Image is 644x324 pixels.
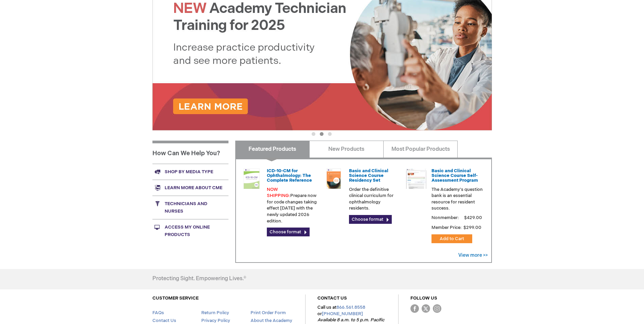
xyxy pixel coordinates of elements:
[410,295,437,301] a: FOLLOW US
[152,219,228,242] a: Access My Online Products
[152,196,228,219] a: Technicians and nurses
[201,310,229,316] a: Return Policy
[152,295,199,301] a: CUSTOMER SERVICE
[406,168,426,189] img: bcscself_20.jpg
[431,168,478,183] a: Basic and Clinical Science Course Self-Assessment Program
[349,168,388,183] a: Basic and Clinical Science Course Residency Set
[201,318,230,323] a: Privacy Policy
[309,141,384,158] a: New Products
[431,214,459,222] strong: Nonmember:
[235,141,310,158] a: Featured Products
[267,186,318,224] p: Prepare now for code changes taking effect [DATE] with the newly updated 2026 edition.
[152,276,246,282] h4: Protecting Sight. Empowering Lives.®
[431,225,462,230] strong: Member Price:
[458,252,488,258] a: View more >>
[320,132,324,136] button: 2 of 3
[383,141,458,158] a: Most Popular Products
[422,304,430,313] img: Twitter
[251,310,286,316] a: Print Order Form
[267,187,290,199] font: NOW SHIPPING:
[431,186,483,212] p: The Academy's question bank is an essential resource for resident success.
[349,215,392,224] a: Choose format
[349,186,401,212] p: Order the definitive clinical curriculum for ophthalmology residents.
[152,180,228,196] a: Learn more about CME
[241,168,262,189] img: 0120008u_42.png
[463,225,482,230] span: $299.00
[251,318,292,323] a: About the Academy
[317,295,347,301] a: CONTACT US
[328,132,332,136] button: 3 of 3
[152,318,176,323] a: Contact Us
[433,304,441,313] img: instagram
[324,168,344,189] img: 02850963u_47.png
[463,215,483,220] span: $429.00
[336,305,365,310] a: 866.561.8558
[152,310,164,316] a: FAQs
[152,164,228,180] a: Shop by media type
[312,132,315,136] button: 1 of 3
[322,311,363,317] a: [PHONE_NUMBER]
[267,228,310,236] a: Choose format
[440,236,464,241] span: Add to Cart
[152,141,228,164] h1: How Can We Help You?
[267,168,312,183] a: ICD-10-CM for Ophthalmology: The Complete Reference
[410,304,419,313] img: Facebook
[431,234,472,243] button: Add to Cart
